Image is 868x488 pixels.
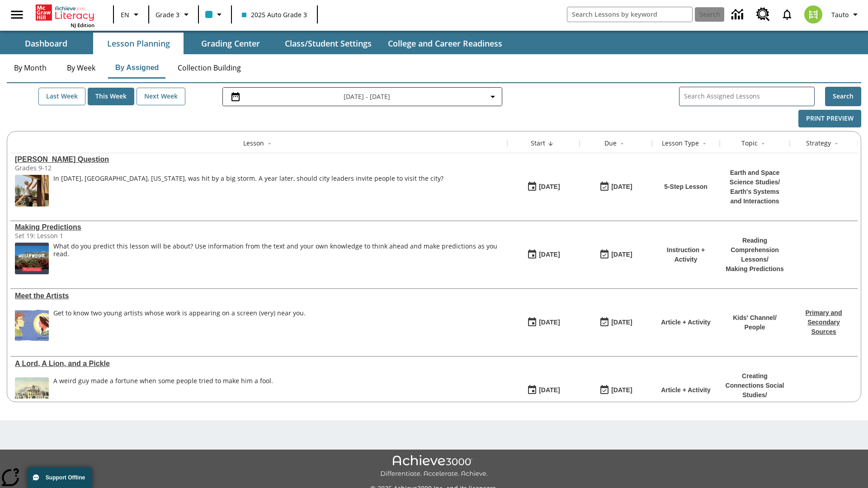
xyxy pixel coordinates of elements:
button: Sort [545,138,556,149]
a: Joplin's Question, Lessons [15,155,503,164]
button: Open side menu [4,1,30,28]
div: Topic [741,139,758,148]
button: Print Preview [798,110,861,127]
div: Grades 9-12 [15,164,151,172]
button: Lesson Planning [93,33,184,54]
div: Get to know two young artists whose work is appearing on a screen (very) near you. [53,310,306,317]
div: [DATE] [611,317,632,328]
button: Next Week [137,88,185,105]
button: 08/27/25: First time the lesson was available [524,314,563,331]
div: Start [531,139,545,148]
a: Resource Center, Will open in new tab [751,2,775,27]
div: [DATE] [611,181,632,192]
p: Reading Comprehension Lessons / [724,236,785,264]
button: Select the date range menu item [226,91,498,102]
div: Set 19: Lesson 1 [15,231,151,240]
img: image [15,175,49,206]
input: search field [567,7,692,22]
p: Creating Connections Social Studies / [724,371,785,400]
div: [DATE] [539,181,560,192]
svg: Collapse Date Range Filter [487,91,498,102]
p: 5-Step Lesson [664,182,708,192]
img: a mansion with many statues in front, along with an oxen cart and some horses and buggies [15,377,49,409]
button: Grade: Grade 3, Select a grade [152,6,195,23]
div: Due [604,139,617,148]
div: Home [36,3,94,28]
a: Making Predictions, Lessons [15,223,503,231]
button: Sort [758,138,769,149]
button: Profile/Settings [828,6,864,23]
button: This Week [88,88,134,105]
input: Search Assigned Lessons [684,90,814,103]
button: Class color is light blue. Change class color [202,6,228,23]
img: avatar image [804,5,822,23]
p: Earth and Space Science Studies / [724,168,785,187]
button: Support Offline [27,467,92,488]
div: In May 2011, Joplin, Missouri, was hit by a big storm. A year later, should city leaders invite p... [53,175,443,206]
button: 08/27/25: Last day the lesson can be accessed [596,314,635,331]
div: What do you predict this lesson will be about? Use information from the text and your own knowled... [53,243,503,274]
div: A weird guy made a fortune when some people tried to make him a fool. [53,377,273,385]
span: [DATE] - [DATE] [344,92,390,101]
span: NJ Edition [71,22,94,28]
p: Article + Activity [661,385,711,395]
button: 08/27/25: Last day the lesson can be accessed [596,178,635,196]
button: 08/24/25: Last day the lesson can be accessed [596,382,635,399]
button: By Week [58,57,104,79]
span: Grade 3 [156,10,179,19]
a: Primary and Secondary Sources [806,309,842,335]
div: A Lord, A Lion, and a Pickle [15,360,503,368]
div: [DATE] [539,317,560,328]
p: Earth's Systems and Interactions [724,187,785,206]
button: 08/27/25: First time the lesson was available [524,178,563,196]
p: Instruction + Activity [656,245,715,264]
div: [DATE] [611,249,632,260]
span: Tauto [831,10,849,19]
button: By Month [7,57,54,79]
img: The white letters of the HOLLYWOOD sign on a hill with red flowers in the foreground. [15,243,49,274]
span: EN [121,10,129,19]
div: Get to know two young artists whose work is appearing on a screen (very) near you. [53,310,306,341]
button: Collection Building [170,57,248,79]
button: 08/27/25: First time the lesson was available [524,246,563,263]
button: College and Career Readiness [381,33,509,54]
p: Article + Activity [661,318,711,327]
a: Meet the Artists, Lessons [15,292,503,300]
button: 08/27/25: Last day the lesson can be accessed [596,246,635,263]
div: In [DATE], [GEOGRAPHIC_DATA], [US_STATE], was hit by a big storm. A year later, should city leade... [53,175,443,183]
a: Data Center [726,2,751,27]
button: Class/Student Settings [278,33,379,54]
button: Grading Center [185,33,276,54]
span: Support Offline [46,474,85,481]
a: Notifications [775,3,799,26]
button: Dashboard [1,33,91,54]
a: Home [36,4,94,22]
button: Search [825,87,861,106]
div: What do you predict this lesson will be about? Use information from the text and your own knowled... [53,243,503,258]
button: Sort [699,138,710,149]
p: People [733,323,777,332]
div: Strategy [806,139,831,148]
div: Meet the Artists [15,292,503,300]
div: Lesson Type [662,139,699,148]
img: A cartoonish self-portrait of Maya Halko and a realistic self-portrait of Lyla Sowder-Yuson. [15,310,49,341]
p: Making Predictions [724,264,785,274]
button: 08/24/25: First time the lesson was available [524,382,563,399]
div: Joplin's Question [15,155,503,164]
button: Select a new avatar [799,3,828,26]
div: Lesson [243,139,264,148]
button: Sort [264,138,275,149]
div: Making Predictions [15,223,503,231]
a: A Lord, A Lion, and a Pickle, Lessons [15,360,503,368]
div: [DATE] [611,385,632,396]
button: Sort [831,138,842,149]
div: A weird guy made a fortune when some people tried to make him a fool. [53,377,273,409]
button: By Assigned [108,57,166,79]
button: Last Week [38,88,85,105]
span: 2025 Auto Grade 3 [242,10,307,19]
button: Language: EN, Select a language [117,6,146,23]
